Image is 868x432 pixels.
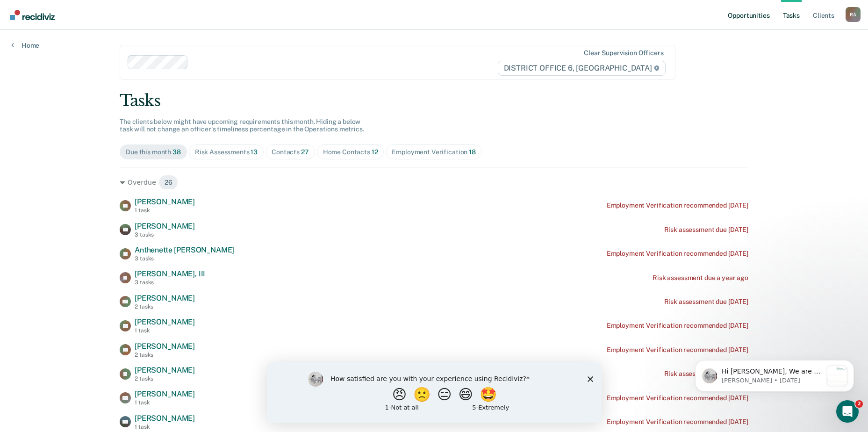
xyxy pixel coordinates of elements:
[135,222,195,230] span: [PERSON_NAME]
[135,317,195,326] span: [PERSON_NAME]
[135,279,205,286] div: 3 tasks
[195,148,258,156] div: Risk Assessments
[664,226,748,234] div: Risk assessment due [DATE]
[392,148,475,156] div: Employment Verification
[855,400,863,408] span: 2
[607,202,748,209] div: Employment Verification recommended [DATE]
[836,400,859,423] iframe: Intercom live chat
[126,148,181,156] div: Due this month
[135,207,195,214] div: 1 task
[469,148,476,156] span: 18
[607,322,748,330] div: Employment Verification recommended [DATE]
[135,197,195,206] span: [PERSON_NAME]
[681,341,868,407] iframe: Intercom notifications message
[272,148,309,156] div: Contacts
[41,26,142,266] span: Hi [PERSON_NAME], We are so excited to announce a brand new feature: AI case note search! 📣 Findi...
[135,366,195,374] span: [PERSON_NAME]
[135,342,195,351] span: [PERSON_NAME]
[664,298,748,306] div: Risk assessment due [DATE]
[135,245,234,254] span: Anthenette [PERSON_NAME]
[135,327,195,334] div: 1 task
[158,175,179,190] span: 26
[135,255,234,262] div: 3 tasks
[846,7,861,22] div: R A
[135,269,205,278] span: [PERSON_NAME], III
[498,61,666,76] span: DISTRICT OFFICE 6, [GEOGRAPHIC_DATA]
[120,118,364,133] span: The clients below might have upcoming requirements this month. Hiding a below task will not chang...
[607,250,748,258] div: Employment Verification recommended [DATE]
[135,294,195,302] span: [PERSON_NAME]
[135,424,195,430] div: 1 task
[607,394,748,402] div: Employment Verification recommended [DATE]
[323,148,378,156] div: Home Contacts
[135,414,195,423] span: [PERSON_NAME]
[120,175,748,190] div: Overdue 26
[251,148,258,156] span: 13
[120,91,748,110] div: Tasks
[10,10,55,20] img: Recidiviz
[607,418,748,426] div: Employment Verification recommended [DATE]
[846,7,861,22] button: Profile dropdown button
[301,148,309,156] span: 27
[664,370,748,378] div: Risk assessment due [DATE]
[135,231,195,238] div: 3 tasks
[11,41,39,50] a: Home
[135,389,195,398] span: [PERSON_NAME]
[135,375,195,382] div: 2 tasks
[135,303,195,310] div: 2 tasks
[653,274,748,282] div: Risk assessment due a year ago
[135,399,195,406] div: 1 task
[267,362,602,423] iframe: Survey by Kim from Recidiviz
[172,148,181,156] span: 38
[135,352,195,358] div: 2 tasks
[607,346,748,354] div: Employment Verification recommended [DATE]
[584,49,663,57] div: Clear supervision officers
[372,148,378,156] span: 12
[41,35,142,43] p: Message from Kim, sent 2w ago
